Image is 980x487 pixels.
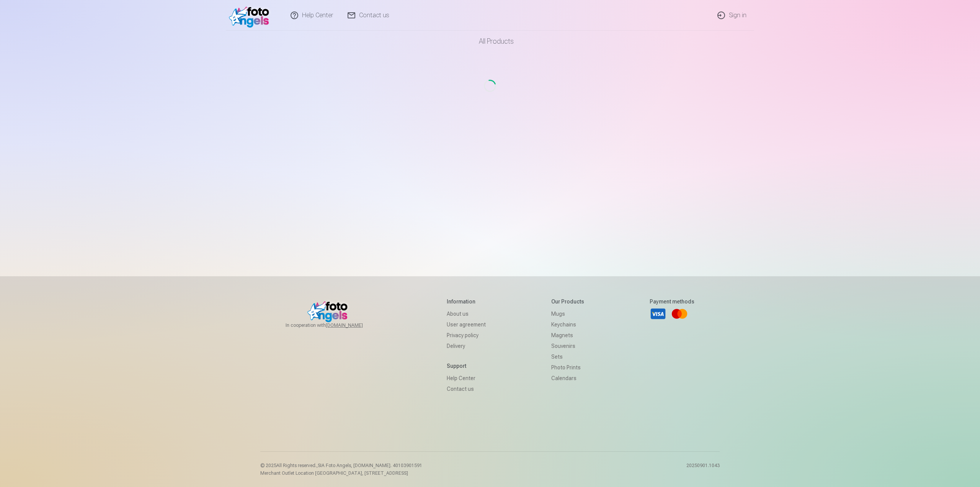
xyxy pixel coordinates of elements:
[447,308,486,319] a: About us
[326,322,381,328] a: [DOMAIN_NAME]
[551,308,584,319] a: Mugs
[447,298,486,305] h5: Information
[551,319,584,330] a: Keychains
[551,351,584,362] a: Sets
[650,305,666,322] a: Visa
[286,322,381,328] span: In cooperation with
[318,463,422,468] span: SIA Foto Angels, [DOMAIN_NAME]. 40103901591
[457,31,523,52] a: All products
[447,341,486,351] a: Delivery
[229,3,273,28] img: /v1
[551,362,584,373] a: Photo prints
[551,373,584,384] a: Calendars
[671,305,688,322] a: Mastercard
[551,330,584,341] a: Magnets
[686,462,720,476] p: 20250901.1043
[551,341,584,351] a: Souvenirs
[650,298,694,305] h5: Payment methods
[551,298,584,305] h5: Our products
[447,330,486,341] a: Privacy policy
[260,470,422,476] p: Merchant Outlet Location [GEOGRAPHIC_DATA], [STREET_ADDRESS]
[447,373,486,384] a: Help Center
[447,384,486,394] a: Contact us
[447,362,486,370] h5: Support
[447,319,486,330] a: User agreement
[260,462,422,469] p: © 2025 All Rights reserved. ,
